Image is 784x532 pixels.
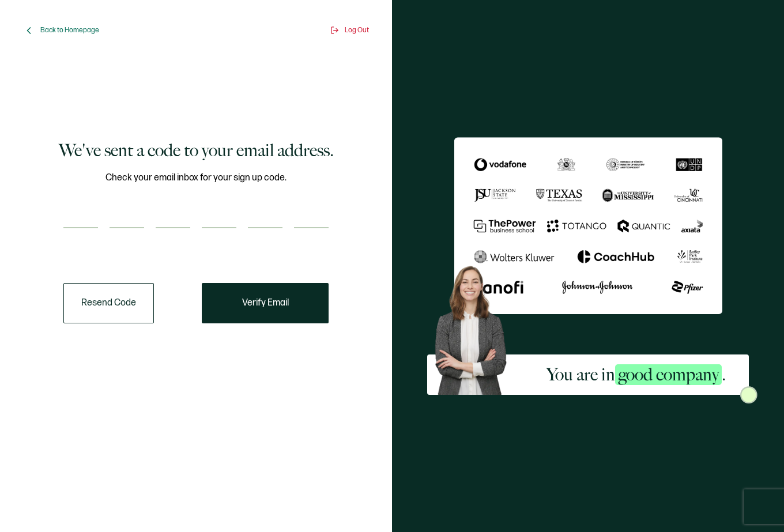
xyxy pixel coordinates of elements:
span: Verify Email [242,299,289,308]
h2: You are in . [546,363,726,386]
img: Sertifier We've sent a code to your email address. [454,137,722,314]
span: Check your email inbox for your sign up code. [105,171,287,185]
img: Sertifier Signup [740,386,757,403]
button: Verify Email [202,283,329,323]
button: Resend Code [63,283,154,323]
span: Back to Homepage [40,26,99,35]
span: Log Out [345,26,369,35]
span: good company [615,364,722,385]
h1: We've sent a code to your email address. [59,139,334,162]
img: Sertifier Signup - You are in <span class="strong-h">good company</span>. Hero [427,259,523,395]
